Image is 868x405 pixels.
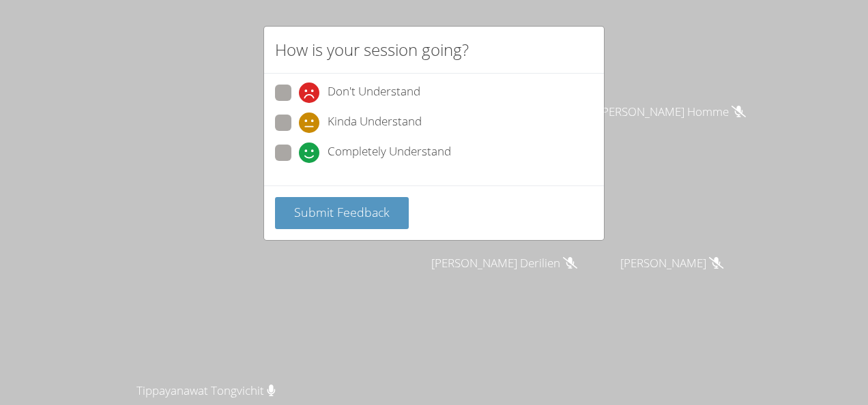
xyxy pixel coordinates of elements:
[275,197,409,229] button: Submit Feedback
[328,82,420,103] span: Don't Understand
[328,142,451,163] span: Completely Understand
[294,204,390,220] span: Submit Feedback
[328,112,422,133] span: Kinda Understand
[275,37,469,62] h2: How is your session going?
